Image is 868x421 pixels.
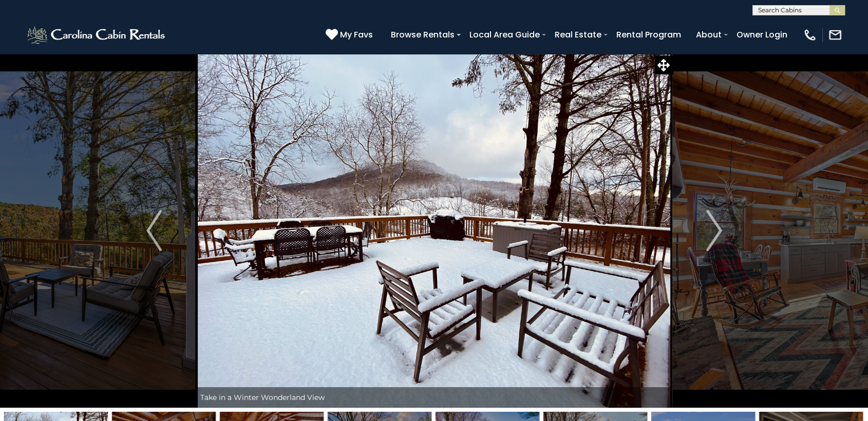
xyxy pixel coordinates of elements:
a: Local Area Guide [464,26,545,44]
a: Browse Rentals [386,26,460,44]
div: Take in a Winter Wonderland View [195,387,672,408]
button: Previous [112,53,195,408]
span: My Favs [340,28,373,41]
img: White-1-2.png [26,25,168,45]
a: Real Estate [550,26,607,44]
button: Next [673,53,756,408]
a: About [691,26,727,44]
img: phone-regular-white.png [803,28,817,42]
img: arrow [706,210,722,251]
a: Owner Login [731,26,792,44]
img: arrow [146,210,162,251]
a: Rental Program [611,26,686,44]
a: My Favs [326,28,375,42]
img: mail-regular-white.png [828,28,842,42]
